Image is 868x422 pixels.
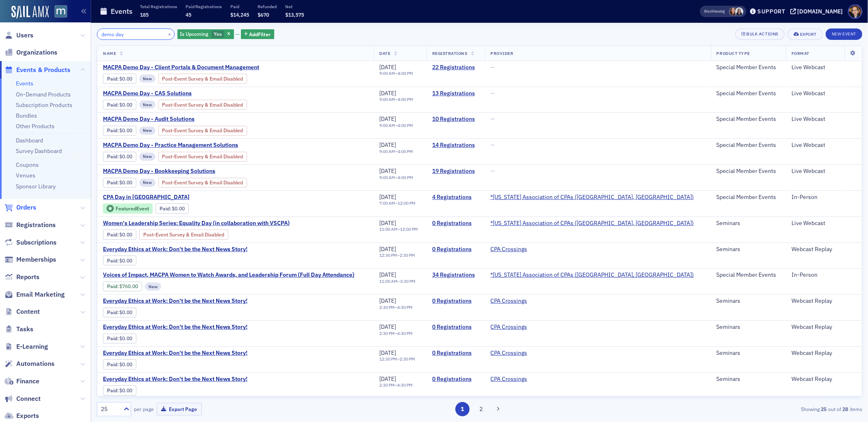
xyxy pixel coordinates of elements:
div: Paid: 0 - $0 [103,334,136,343]
time: 9:00 AM [379,96,395,102]
div: Showing out of items [613,405,862,413]
button: [DOMAIN_NAME] [790,9,846,14]
span: *Maryland Association of CPAs (Timonium, MD) [490,271,694,279]
div: New [145,282,161,291]
span: Provider [490,50,513,56]
time: 4:00 PM [398,70,413,76]
a: MACPA Demo Day - CAS Solutions [103,90,317,97]
div: Seminars [717,220,780,227]
div: In-Person [791,194,856,201]
div: Live Webcast [791,90,856,97]
div: Seminars [717,246,780,253]
span: Reports [16,273,39,282]
a: Paid [107,283,117,289]
div: Paid: 0 - $0 [103,385,136,395]
div: Post-Event Survey [139,230,228,239]
a: Everyday Ethics at Work: Don't be the Next News Story! [103,297,247,305]
span: CPA Crossings [490,324,542,331]
div: – [379,71,413,76]
div: – [379,305,413,310]
time: 2:30 PM [400,356,415,362]
span: [DATE] [379,115,396,122]
div: – [379,97,413,102]
div: Post-Event Survey [158,126,247,136]
a: New Event [826,30,862,37]
div: Seminars [717,297,780,305]
a: Paid [107,258,117,264]
a: 0 Registrations [432,324,479,331]
time: 12:30 PM [379,356,397,362]
time: 9:00 AM [379,122,395,128]
a: Women's Leadership Series: Equality Day (in collaboration with VSCPA) [103,220,297,227]
a: Paid [107,179,117,186]
span: CPA Crossings [490,376,542,383]
a: Paid [107,76,117,82]
span: : [107,387,120,394]
span: Kelly Brown [735,7,743,16]
span: CPA Crossings [490,350,542,357]
span: $0.00 [172,206,185,212]
div: Webcast Replay [791,324,856,331]
div: Seminars [717,324,780,331]
a: Email Marketing [4,290,65,299]
a: Content [4,307,40,316]
span: — [490,90,495,97]
time: 12:00 PM [398,200,415,206]
a: Paid [107,361,117,367]
a: Everyday Ethics at Work: Don't be the Next News Story! [103,350,247,357]
time: 9:00 AM [379,175,395,180]
time: 4:30 PM [397,304,413,310]
a: Orders [4,203,36,212]
a: Everyday Ethics at Work: Don't be the Next News Story! [103,376,247,383]
span: Content [16,307,40,316]
div: 25 [101,405,119,413]
div: Paid: 0 - $0 [103,308,136,317]
a: Bundles [16,112,37,119]
div: Paid: 10 - $0 [103,126,136,136]
p: Total Registrations [140,4,177,9]
button: 1 [455,402,470,416]
div: Webcast Replay [791,350,856,357]
span: : [107,102,120,108]
a: 0 Registrations [432,350,479,357]
time: 4:00 PM [398,96,413,102]
time: 2:30 PM [379,382,395,388]
time: 11:00 AM [379,226,398,232]
time: 2:30 PM [379,304,395,310]
a: 34 Registrations [432,271,479,279]
span: *Maryland Association of CPAs (Timonium, MD) [490,220,694,227]
div: Post-Event Survey [158,74,247,83]
div: Post-Event Survey [158,178,247,188]
span: Natalie Antonakas [729,7,738,16]
span: : [107,179,120,186]
a: Users [4,31,33,40]
a: 0 Registrations [432,297,479,305]
a: Other Products [16,122,55,130]
div: Special Member Events [717,194,780,201]
div: – [379,227,418,232]
a: Organizations [4,48,57,57]
span: 185 [140,11,149,18]
span: 45 [186,11,191,18]
a: 10 Registrations [432,116,479,123]
a: 0 Registrations [432,220,479,227]
span: [DATE] [379,219,396,227]
div: – [379,279,415,284]
div: Special Member Events [717,142,780,149]
span: [DATE] [379,90,396,97]
a: On-Demand Products [16,91,71,98]
span: — [490,167,495,175]
button: 2 [474,402,488,416]
time: 11:00 AM [379,278,398,284]
a: Exports [4,411,39,420]
a: MACPA Demo Day - Client Portals & Document Management [103,64,317,71]
span: [DATE] [379,349,396,356]
button: Bulk Actions [735,28,785,40]
span: $0.00 [120,258,133,264]
span: Everyday Ethics at Work: Don't be the Next News Story! [103,324,247,331]
button: Export Page [157,403,202,415]
a: MACPA Demo Day - Bookkeeping Solutions [103,168,317,175]
span: Name [103,50,116,56]
a: Venues [16,172,35,179]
